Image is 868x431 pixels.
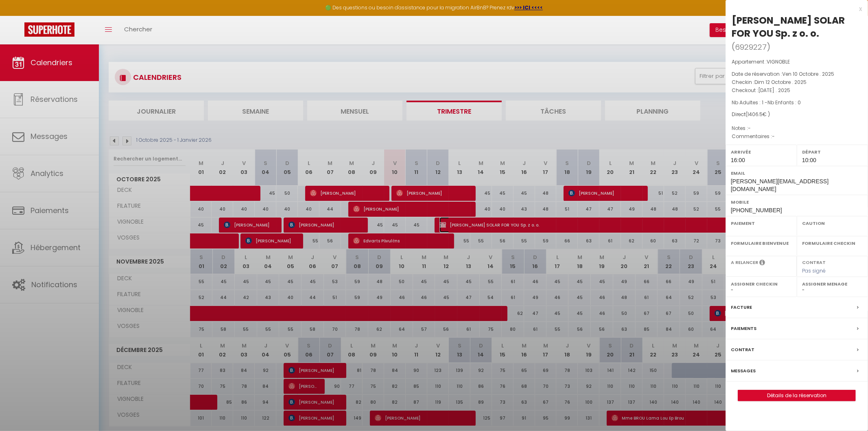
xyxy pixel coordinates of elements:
label: Assigner Checkin [731,280,791,288]
label: Mobile [731,198,863,206]
label: Départ [802,148,863,156]
label: Facture [731,303,752,312]
p: Commentaires : [732,132,862,141]
label: Paiement [731,219,791,227]
p: Checkin : [732,78,862,86]
label: Formulaire Checkin [802,239,863,247]
i: Sélectionner OUI si vous souhaiter envoyer les séquences de messages post-checkout [759,259,765,268]
label: Email [731,169,863,177]
div: [PERSON_NAME] SOLAR FOR YOU Sp. z o. o. [732,14,862,40]
label: Contrat [731,345,754,354]
div: x [726,4,862,14]
span: ( € ) [746,111,770,118]
span: [PHONE_NUMBER] [731,207,782,213]
span: Pas signé [802,267,826,274]
span: 10:00 [802,157,816,163]
span: - [772,133,775,140]
label: Arrivée [731,148,791,156]
label: A relancer [731,259,758,266]
span: - [748,125,751,132]
span: 16:00 [731,157,745,163]
p: Notes : [732,124,862,132]
div: Direct [732,111,862,119]
label: Paiements [731,324,756,333]
label: Contrat [802,259,826,264]
span: 6929227 [735,42,767,52]
p: Checkout : [732,86,862,95]
span: ( ) [732,41,770,53]
span: VIGNOBLE [767,58,790,65]
a: Détails de la réservation [738,390,855,401]
span: Nb Adultes : 1 - [732,99,801,106]
span: Ven 10 Octobre . 2025 [782,70,834,77]
label: Assigner Menage [802,280,863,288]
button: Détails de la réservation [738,390,856,401]
span: Nb Enfants : 0 [767,99,801,106]
p: Date de réservation : [732,70,862,78]
label: Messages [731,367,756,375]
label: Caution [802,219,863,227]
span: [PERSON_NAME][EMAIL_ADDRESS][DOMAIN_NAME] [731,178,829,192]
span: 1406.5 [748,111,763,118]
p: Appartement : [732,58,862,66]
span: [DATE] . 2025 [758,87,790,94]
span: Dim 12 Octobre . 2025 [754,79,807,86]
label: Formulaire Bienvenue [731,239,791,247]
